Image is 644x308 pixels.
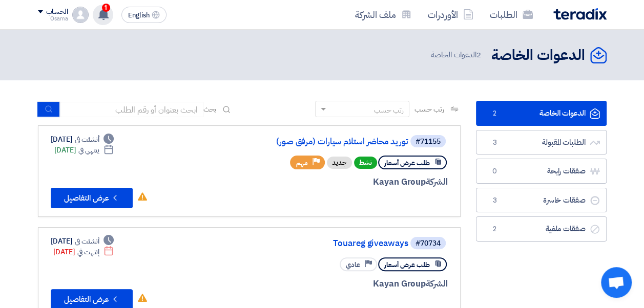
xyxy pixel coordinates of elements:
div: [DATE] [54,145,114,156]
div: Kayan Group [201,175,448,189]
a: Touareg giveaways [203,239,408,248]
span: English [128,12,150,19]
span: 1 [102,4,110,12]
img: profile_test.png [72,7,89,23]
span: الشركة [426,277,448,290]
span: 3 [489,195,501,206]
div: [DATE] [51,236,114,247]
a: صفقات رابحة0 [476,159,607,184]
div: #70734 [416,240,441,247]
div: #71155 [416,138,441,145]
a: الطلبات المقبولة3 [476,130,607,155]
div: رتب حسب [374,105,404,116]
span: ينتهي في [78,145,99,156]
span: 2 [489,224,501,234]
a: الطلبات [482,3,541,27]
a: الدعوات الخاصة2 [476,101,607,126]
span: 3 [489,138,501,148]
div: [DATE] [53,247,114,257]
span: الشركة [426,175,448,188]
div: [DATE] [51,134,114,145]
span: إنتهت في [77,247,99,257]
div: جديد [327,157,352,169]
span: نشط [354,157,377,169]
a: صفقات خاسرة3 [476,188,607,213]
span: الدعوات الخاصة [431,49,483,61]
span: طلب عرض أسعار [384,260,430,270]
div: Kayan Group [201,277,448,291]
div: الحساب [46,8,68,16]
span: عادي [346,260,360,270]
span: رتب حسب [414,104,444,115]
input: ابحث بعنوان أو رقم الطلب [60,102,203,117]
span: أنشئت في [75,134,99,145]
img: Teradix logo [553,8,607,20]
h2: الدعوات الخاصة [491,46,585,65]
span: 2 [489,108,501,119]
a: صفقات ملغية2 [476,216,607,241]
span: 2 [476,49,481,60]
a: Open chat [601,267,632,298]
div: Osama [38,16,68,21]
button: English [121,7,167,23]
a: توريد محاضر استلام سيارات (مرفق صور) [203,137,408,146]
a: الأوردرات [420,3,482,27]
span: 0 [489,166,501,177]
span: أنشئت في [75,236,99,247]
span: بحث [203,104,217,115]
button: عرض التفاصيل [51,188,133,208]
a: ملف الشركة [347,3,420,27]
span: مهم [296,158,308,168]
span: طلب عرض أسعار [384,158,430,168]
